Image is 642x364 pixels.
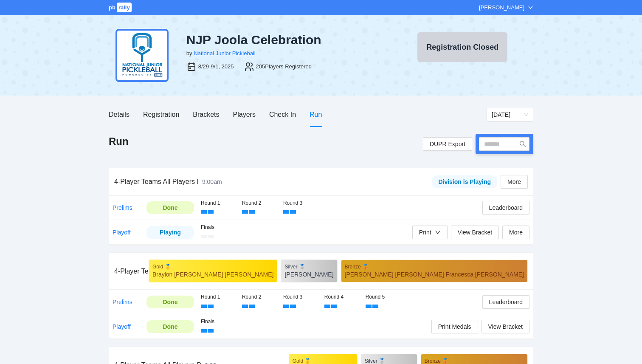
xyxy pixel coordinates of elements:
button: Print Medals [431,320,478,333]
a: pbrally [109,4,133,11]
div: Registration [143,109,179,120]
a: Prelims [113,299,132,305]
div: Round 5 [366,293,400,301]
div: Players [233,109,256,120]
span: Print Medals [438,322,471,331]
div: Details [109,109,130,120]
span: 4-Player Teams All Players A [114,268,201,275]
button: Registration Closed [417,32,507,62]
div: Round 2 [242,293,276,301]
span: View Bracket [488,322,523,331]
span: down [435,229,441,235]
span: 9:00am [202,178,222,185]
div: Round 1 [201,293,235,301]
button: More [502,226,529,239]
div: Done [153,297,188,307]
span: rally [117,3,132,12]
span: 4-Player Teams All Players I [114,178,199,185]
a: Playoff [113,323,131,330]
button: Leaderboard [482,201,529,214]
div: Done [153,203,188,212]
span: search [516,141,529,147]
div: Round 3 [283,293,318,301]
div: Print [419,228,431,237]
span: DUPR Export [430,138,465,150]
div: 205 Players Registered [256,62,312,71]
div: Gold 🥇 [152,263,274,270]
div: Braylon [PERSON_NAME] [PERSON_NAME] [152,270,274,279]
div: Finals [201,318,228,326]
div: [PERSON_NAME] [284,270,333,279]
div: [PERSON_NAME] [479,3,524,12]
div: Brackets [193,109,219,120]
button: View Bracket [481,320,529,333]
div: Round 4 [324,293,359,301]
button: More [501,175,528,189]
div: NJP Joola Celebration [186,32,385,48]
span: Leaderboard [489,203,523,212]
span: More [507,177,521,186]
div: Playing [153,228,188,237]
span: View Bracket [458,228,492,237]
img: njp-logo2.png [115,29,169,82]
span: pb [109,4,115,11]
span: Monday [492,108,528,121]
div: Bronze 🥉 [345,263,524,270]
h1: Run [109,135,129,148]
div: [PERSON_NAME] [PERSON_NAME] Francesca [PERSON_NAME] [345,270,524,279]
span: More [509,228,523,237]
div: Division is Playing [438,177,491,186]
button: search [516,137,529,151]
div: Finals [201,223,225,231]
div: Round 2 [242,199,276,207]
a: National Junior Pickleball [194,50,255,56]
button: Print [412,226,448,239]
a: DUPR Export [423,137,472,151]
div: Round 1 [201,199,235,207]
span: Leaderboard [489,297,523,307]
a: Playoff [113,229,131,236]
div: Run [310,109,322,120]
div: Check In [269,109,296,120]
span: down [528,5,533,10]
div: Round 3 [283,199,318,207]
button: Leaderboard [482,295,529,309]
button: View Bracket [451,226,499,239]
div: 8/29-9/1, 2025 [198,62,234,71]
div: Silver 🥈 [284,263,333,270]
div: by [186,49,192,58]
div: Done [153,322,188,331]
a: Prelims [113,204,132,211]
